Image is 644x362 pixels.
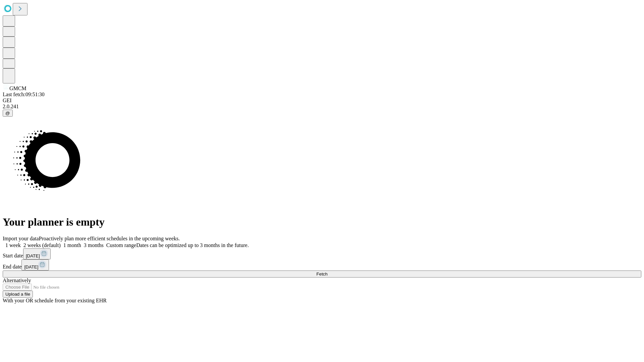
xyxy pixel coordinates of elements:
[5,242,21,248] span: 1 week
[3,248,641,259] div: Start date
[3,216,641,228] h1: Your planner is empty
[26,253,40,258] span: [DATE]
[3,291,33,298] button: Upload a file
[3,278,31,283] span: Alternatively
[23,242,61,248] span: 2 weeks (default)
[39,236,180,241] span: Proactively plan more efficient schedules in the upcoming weeks.
[24,264,38,269] span: [DATE]
[84,242,104,248] span: 3 months
[3,270,641,278] button: Fetch
[63,242,81,248] span: 1 month
[3,236,39,241] span: Import your data
[3,92,45,97] span: Last fetch: 09:51:30
[316,271,327,277] span: Fetch
[3,98,641,104] div: GEI
[5,111,10,116] span: @
[23,248,51,259] button: [DATE]
[106,242,136,248] span: Custom range
[3,104,641,110] div: 2.0.241
[3,110,13,117] button: @
[3,298,107,303] span: With your OR schedule from your existing EHR
[136,242,249,248] span: Dates can be optimized up to 3 months in the future.
[21,259,49,270] button: [DATE]
[3,259,641,270] div: End date
[9,85,26,91] span: GMCM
